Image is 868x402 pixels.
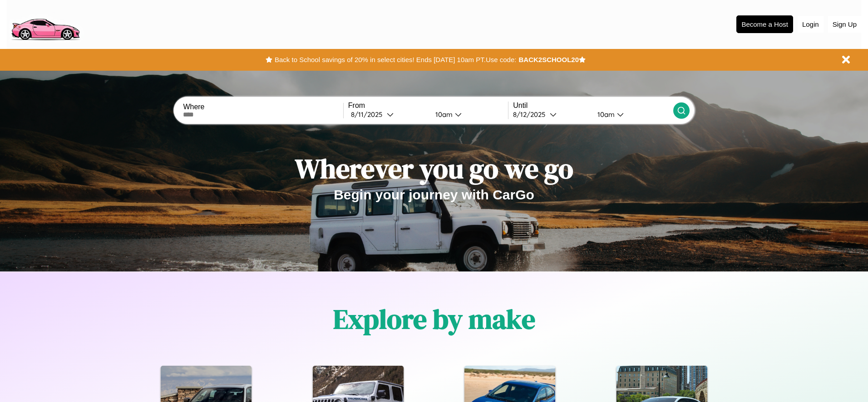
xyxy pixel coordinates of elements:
button: Sign Up [828,16,861,33]
label: From [348,102,508,110]
img: logo [7,5,84,43]
button: Become a Host [736,15,793,33]
button: Login [798,16,824,33]
button: 8/11/2025 [348,110,428,119]
div: 10am [593,110,617,119]
b: BACK2SCHOOL20 [518,56,579,63]
button: 10am [590,110,673,119]
div: 10am [431,110,455,119]
div: 8 / 11 / 2025 [351,110,387,119]
label: Where [183,103,343,111]
button: Back to School savings of 20% in select cities! Ends [DATE] 10am PT.Use code: [272,53,518,66]
div: 8 / 12 / 2025 [513,110,550,119]
h1: Explore by make [333,300,535,338]
label: Until [513,102,673,110]
button: 10am [428,110,508,119]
